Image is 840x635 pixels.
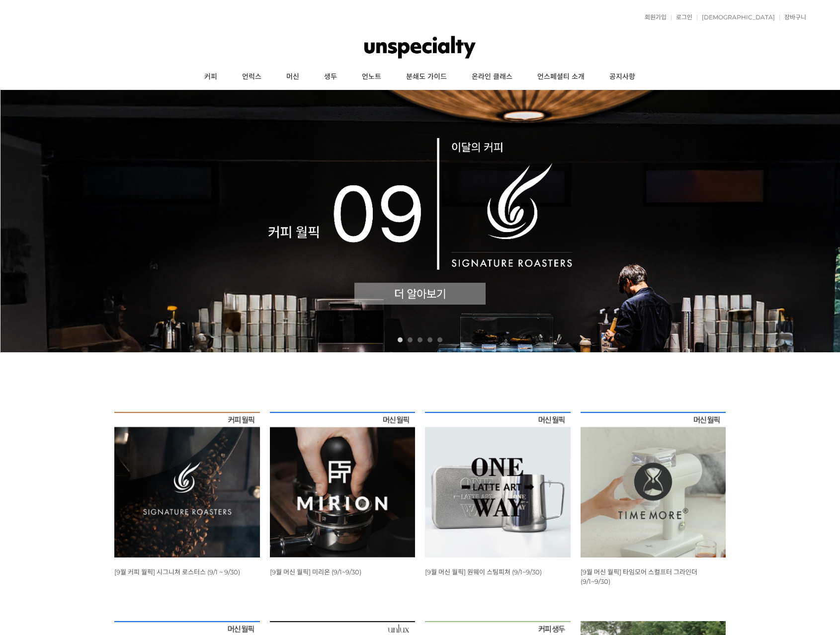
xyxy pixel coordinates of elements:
a: 언럭스 [230,65,274,89]
a: 2 [408,337,413,342]
a: [DEMOGRAPHIC_DATA] [697,14,775,20]
img: [9월 커피 월픽] 시그니쳐 로스터스 (9/1 ~ 9/30) [114,412,260,557]
a: [9월 머신 월픽] 타임모어 스컬프터 그라인더 (9/1~9/30) [581,568,697,585]
a: 생두 [312,65,349,89]
a: 공지사항 [597,65,648,89]
a: 온라인 클래스 [459,65,525,89]
a: 4 [427,337,432,342]
a: [9월 커피 월픽] 시그니쳐 로스터스 (9/1 ~ 9/30) [114,568,240,576]
img: 9월 머신 월픽 원웨이 스팀피쳐 [425,412,571,557]
img: 9월 머신 월픽 미리온 [270,412,416,557]
img: 9월 머신 월픽 타임모어 스컬프터 [581,412,726,557]
a: 언노트 [349,65,394,89]
a: 분쇄도 가이드 [394,65,459,89]
a: 머신 [274,65,312,89]
a: 3 [418,337,422,342]
img: 언스페셜티 몰 [364,32,476,62]
a: 회원가입 [640,14,667,20]
a: 언스페셜티 소개 [525,65,597,89]
a: [9월 머신 월픽] 미리온 (9/1~9/30) [270,568,361,576]
a: 로그인 [671,14,692,20]
a: [9월 머신 월픽] 원웨이 스팀피쳐 (9/1~9/30) [425,568,542,576]
a: 5 [437,337,442,342]
a: 커피 [192,65,230,89]
a: 장바구니 [779,14,806,20]
a: 1 [398,337,403,342]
